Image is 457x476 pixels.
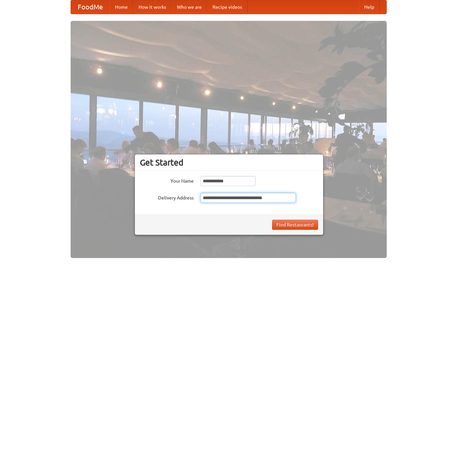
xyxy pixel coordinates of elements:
label: Delivery Address [140,193,194,201]
a: Who we are [172,0,207,14]
label: Your Name [140,176,194,184]
a: Help [359,0,380,14]
button: Find Restaurants! [272,220,318,230]
a: Home [110,0,133,14]
a: FoodMe [71,0,110,14]
h3: Get Started [140,157,318,168]
a: Recipe videos [207,0,247,14]
a: How it works [133,0,172,14]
